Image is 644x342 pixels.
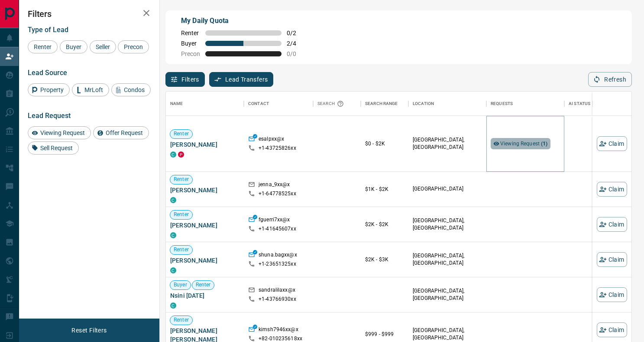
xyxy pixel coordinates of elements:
[170,316,192,324] span: Renter
[569,92,590,116] div: AI Status
[28,9,151,19] h2: Filters
[259,216,290,225] p: fguerri7xx@x
[365,330,404,338] p: $999 - $999
[259,260,296,268] p: +1- 23651325xx
[317,92,346,116] div: Search
[491,92,513,116] div: Requests
[28,126,91,139] div: Viewing Request
[28,83,70,96] div: Property
[111,83,151,96] div: Condos
[259,145,296,152] p: +1- 43725826xx
[597,287,627,302] button: Claim
[170,256,239,265] span: [PERSON_NAME]
[28,26,68,34] span: Type of Lead
[597,182,627,197] button: Claim
[121,43,146,50] span: Precon
[72,83,109,96] div: MrLoft
[37,129,88,136] span: Viewing Request
[244,92,313,116] div: Contact
[413,217,482,232] p: [GEOGRAPHIC_DATA], [GEOGRAPHIC_DATA]
[31,43,55,50] span: Renter
[103,129,146,136] span: Offer Request
[37,145,76,151] span: Sell Request
[170,211,192,218] span: Renter
[170,303,176,309] div: condos.ca
[413,92,434,116] div: Location
[259,251,297,260] p: shuna.bagxx@x
[259,190,296,197] p: +1- 64778525xx
[365,140,404,148] p: $0 - $2K
[170,186,239,194] span: [PERSON_NAME]
[170,232,176,238] div: condos.ca
[413,327,482,342] p: [GEOGRAPHIC_DATA], [GEOGRAPHIC_DATA]
[365,256,404,263] p: $2K - $3K
[259,326,298,335] p: kimsh7946xx@x
[170,197,176,203] div: condos.ca
[93,126,149,139] div: Offer Request
[170,221,239,230] span: [PERSON_NAME]
[28,112,71,120] span: Lead Request
[181,16,306,26] p: My Daily Quota
[597,322,627,337] button: Claim
[165,72,205,87] button: Filters
[28,40,58,53] div: Renter
[81,86,106,93] span: MrLoft
[588,72,632,87] button: Refresh
[37,86,67,93] span: Property
[259,296,296,303] p: +1- 43766930xx
[365,220,404,228] p: $2K - $2K
[259,135,284,145] p: esalpxx@x
[181,50,200,57] span: Precon
[28,69,67,77] span: Lead Source
[181,30,200,36] span: Renter
[413,287,482,302] p: [GEOGRAPHIC_DATA], [GEOGRAPHIC_DATA]
[170,281,191,289] span: Buyer
[90,40,116,53] div: Seller
[500,141,548,147] span: Viewing Request
[486,92,564,116] div: Requests
[365,185,404,193] p: $1K - $2K
[170,130,192,138] span: Renter
[259,286,295,296] p: sandralilaxx@x
[365,92,398,116] div: Search Range
[66,323,112,338] button: Reset Filters
[170,140,239,149] span: [PERSON_NAME]
[170,267,176,273] div: condos.ca
[170,291,239,300] span: Nsini [DATE]
[597,136,627,151] button: Claim
[170,246,192,253] span: Renter
[170,92,183,116] div: Name
[166,92,244,116] div: Name
[60,40,87,53] div: Buyer
[170,151,176,158] div: condos.ca
[63,43,84,50] span: Buyer
[192,281,214,289] span: Renter
[181,40,200,47] span: Buyer
[287,50,306,57] span: 0 / 0
[248,92,269,116] div: Contact
[413,136,482,151] p: [GEOGRAPHIC_DATA], [GEOGRAPHIC_DATA]
[287,40,306,47] span: 2 / 4
[597,252,627,267] button: Claim
[413,185,482,193] p: [GEOGRAPHIC_DATA]
[170,176,192,183] span: Renter
[408,92,486,116] div: Location
[413,252,482,267] p: [GEOGRAPHIC_DATA], [GEOGRAPHIC_DATA]
[28,141,79,155] div: Sell Request
[93,43,113,50] span: Seller
[259,225,296,233] p: +1- 41645607xx
[361,92,408,116] div: Search Range
[287,30,306,36] span: 0 / 2
[259,181,290,190] p: jenna_9xx@x
[597,217,627,232] button: Claim
[121,86,148,93] span: Condos
[491,138,550,149] div: Viewing Request (1)
[541,141,547,147] strong: ( 1 )
[178,151,184,158] div: property.ca
[118,40,149,53] div: Precon
[209,72,274,87] button: Lead Transfers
